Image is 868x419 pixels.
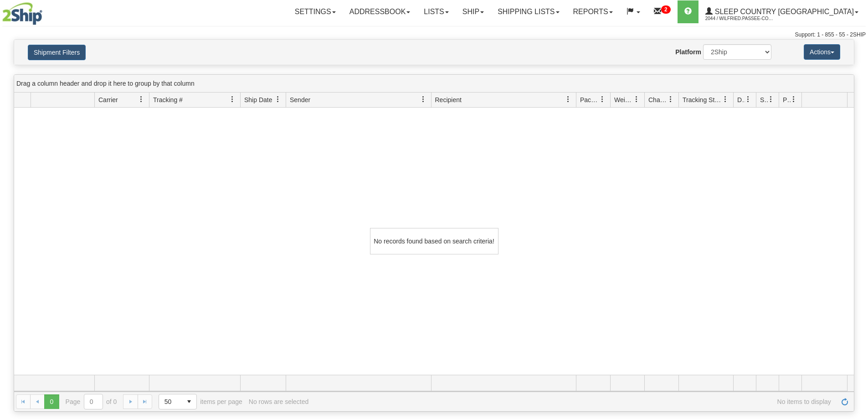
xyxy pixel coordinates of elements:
span: Delivery Status [737,95,745,104]
a: Packages filter column settings [595,92,610,107]
a: Tracking # filter column settings [225,92,240,107]
span: Pickup Status [783,95,791,104]
div: grid grouping header [14,75,854,93]
sup: 2 [661,5,671,14]
span: Packages [580,95,599,104]
a: Sleep Country [GEOGRAPHIC_DATA] 2044 / Wilfried.Passee-Coutrin [699,0,865,23]
a: Ship Date filter column settings [270,92,286,107]
div: No records found based on search criteria! [370,228,498,254]
a: Lists [417,0,455,23]
span: select [182,394,196,409]
a: Ship [456,0,491,23]
div: Support: 1 - 855 - 55 - 2SHIP [2,31,866,39]
span: Page of 0 [66,394,117,409]
a: Carrier filter column settings [134,92,149,107]
a: Shipment Issues filter column settings [763,92,779,107]
span: Tracking # [153,95,183,104]
span: Shipment Issues [760,95,768,104]
a: Refresh [837,394,852,409]
span: Sender [290,95,310,104]
a: Tracking Status filter column settings [718,92,733,107]
a: Sender filter column settings [416,92,431,107]
span: Page sizes drop down [159,394,197,409]
a: Charge filter column settings [663,92,678,107]
span: Ship Date [244,95,272,104]
span: Weight [614,95,633,104]
span: Recipient [435,95,462,104]
span: Page 0 [44,394,59,409]
a: 2 [647,0,678,23]
a: Pickup Status filter column settings [786,92,801,107]
a: Settings [288,0,343,23]
img: logo2044.jpg [2,2,42,25]
a: Shipping lists [491,0,566,23]
span: Carrier [98,95,118,104]
iframe: chat widget [847,163,867,256]
span: 50 [164,397,176,406]
span: Charge [648,95,668,104]
button: Actions [804,44,840,60]
a: Recipient filter column settings [560,92,576,107]
a: Delivery Status filter column settings [740,92,756,107]
span: Tracking Status [683,95,722,104]
a: Reports [566,0,620,23]
a: Weight filter column settings [629,92,644,107]
div: No rows are selected [249,398,309,405]
label: Platform [675,47,701,57]
span: items per page [159,394,242,409]
a: Addressbook [343,0,417,23]
span: No items to display [315,398,831,405]
span: Sleep Country [GEOGRAPHIC_DATA] [713,8,854,16]
button: Shipment Filters [28,45,86,60]
span: 2044 / Wilfried.Passee-Coutrin [705,14,774,23]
